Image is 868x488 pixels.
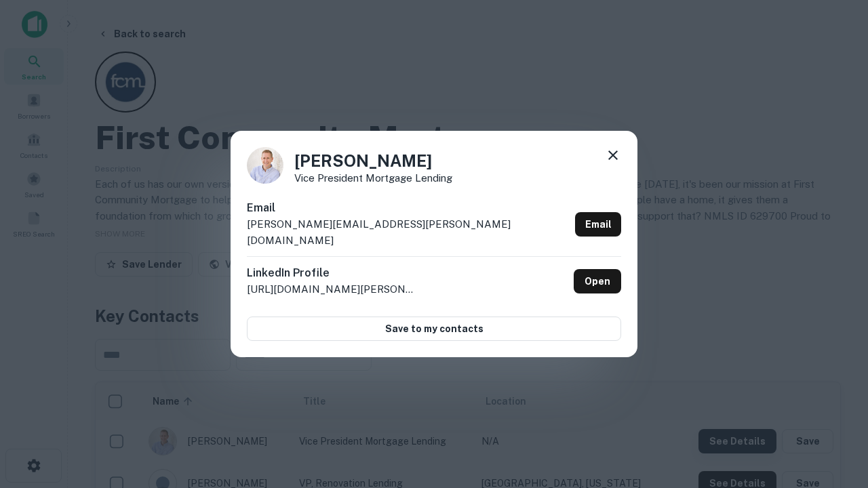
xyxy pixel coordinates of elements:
h6: Email [247,200,570,216]
iframe: Chat Widget [800,336,868,401]
p: [PERSON_NAME][EMAIL_ADDRESS][PERSON_NAME][DOMAIN_NAME] [247,216,570,248]
p: Vice President Mortgage Lending [294,173,452,183]
a: Email [575,212,621,237]
h4: [PERSON_NAME] [294,148,452,173]
button: Save to my contacts [247,317,621,341]
a: Open [574,269,621,293]
h6: LinkedIn Profile [247,265,416,281]
img: 1520878720083 [247,147,283,184]
p: [URL][DOMAIN_NAME][PERSON_NAME] [247,281,416,298]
